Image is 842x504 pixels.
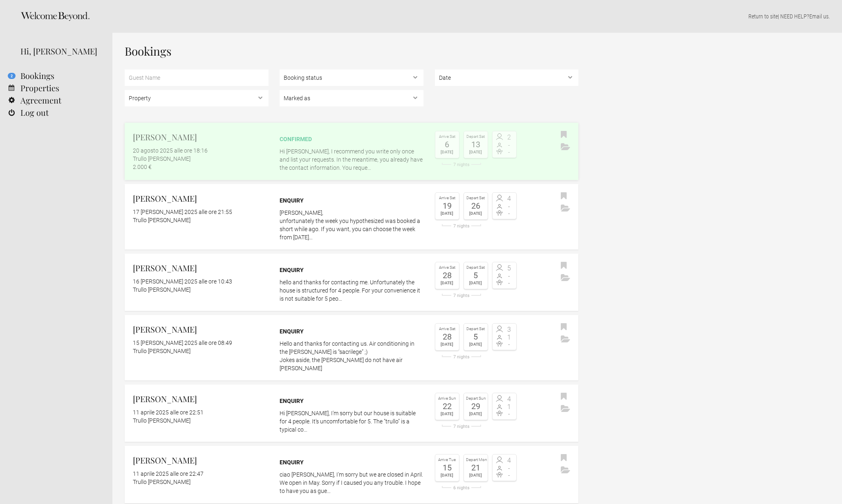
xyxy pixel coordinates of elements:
div: Trullo [PERSON_NAME] [133,216,269,224]
h2: [PERSON_NAME] [133,393,269,405]
a: Return to site [748,13,778,20]
div: confirmed [280,135,423,143]
span: - [504,142,514,148]
span: - [504,149,514,155]
select: , , , [280,90,423,106]
h2: [PERSON_NAME] [133,323,269,335]
div: Hi, [PERSON_NAME] [20,45,100,57]
div: Arrive Sun [437,395,457,402]
h2: [PERSON_NAME] [133,192,269,205]
span: 4 [504,196,514,202]
button: Archive [559,464,572,477]
a: [PERSON_NAME] 11 aprile 2025 alle ore 22:51 Trullo [PERSON_NAME] Enquiry Hi [PERSON_NAME], I'm so... [125,385,578,442]
div: [DATE] [466,472,486,479]
h2: [PERSON_NAME] [133,131,269,143]
button: Bookmark [559,190,569,202]
a: [PERSON_NAME] 11 aprile 2025 alle ore 22:47 Trullo [PERSON_NAME] Enquiry ciao [PERSON_NAME], I'm ... [125,446,578,503]
button: Archive [559,272,572,284]
button: Archive [559,202,572,215]
div: [DATE] [437,341,457,348]
button: Bookmark [559,260,569,272]
div: Enquiry [280,458,423,466]
span: - [504,203,514,210]
flynt-currency: 2.000 € [133,164,152,170]
div: 7 nights [435,424,488,429]
span: 5 [504,265,514,272]
h2: [PERSON_NAME] [133,262,269,274]
div: 19 [437,202,457,210]
div: [DATE] [437,410,457,418]
span: 1 [504,404,514,410]
span: 4 [504,396,514,403]
button: Bookmark [559,129,569,141]
span: - [504,411,514,417]
div: 7 nights [435,224,488,228]
flynt-date-display: 11 aprile 2025 alle ore 22:51 [133,409,204,416]
flynt-notification-badge: 2 [8,73,16,79]
span: 2 [504,134,514,141]
div: [DATE] [466,210,486,217]
span: 1 [504,334,514,341]
select: , [435,70,579,86]
div: Depart Sat [466,133,486,140]
a: [PERSON_NAME] 16 [PERSON_NAME] 2025 alle ore 10:43 Trullo [PERSON_NAME] Enquiry hello and thanks ... [125,254,578,311]
div: 22 [437,402,457,410]
span: - [504,280,514,286]
div: 6 nights [435,486,488,490]
span: 3 [504,326,514,333]
a: [PERSON_NAME] 20 agosto 2025 alle ore 18:16 Trullo [PERSON_NAME] 2.000 € confirmed Hi [PERSON_NAM... [125,123,578,180]
div: 6 [437,140,457,148]
div: Arrive Sat [437,264,457,271]
div: 13 [466,140,486,148]
flynt-date-display: 17 [PERSON_NAME] 2025 alle ore 21:55 [133,209,232,215]
div: 5 [466,271,486,279]
button: Archive [559,403,572,415]
p: hello and thanks for contacting me. Unfortunately the house is structured for 4 people. For your ... [280,278,423,303]
span: - [504,341,514,348]
h2: [PERSON_NAME] [133,454,269,466]
div: Trullo [PERSON_NAME] [133,155,269,163]
div: 26 [466,202,486,210]
p: ciao [PERSON_NAME], I'm sorry but we are closed in April. We open in May. Sorry if I caused you a... [280,470,423,495]
div: Depart Sun [466,395,486,402]
div: 28 [437,333,457,341]
div: Depart Sat [466,326,486,333]
div: Depart Mon [466,457,486,464]
h1: Bookings [125,45,578,57]
a: [PERSON_NAME] 17 [PERSON_NAME] 2025 alle ore 21:55 Trullo [PERSON_NAME] Enquiry [PERSON_NAME],unf... [125,184,578,250]
div: Enquiry [280,327,423,335]
div: Trullo [PERSON_NAME] [133,286,269,294]
div: Arrive Sat [437,326,457,333]
button: Bookmark [559,321,569,333]
div: [DATE] [466,341,486,348]
div: 28 [437,271,457,279]
span: - [504,472,514,479]
div: Trullo [PERSON_NAME] [133,416,269,425]
span: - [504,465,514,472]
div: 5 [466,333,486,341]
div: 21 [466,464,486,472]
div: Trullo [PERSON_NAME] [133,478,269,486]
div: 7 nights [435,293,488,298]
div: Arrive Tue [437,457,457,464]
p: [PERSON_NAME], unfortunately the week you hypothesized was booked a short while ago. If you want,... [280,209,423,241]
p: Hi [PERSON_NAME], I recommend you write only once and list your requests. In the meantime, you al... [280,147,423,172]
div: 15 [437,464,457,472]
p: Hi [PERSON_NAME], I'm sorry but our house is suitable for 4 people. It's uncomfortable for 5. The... [280,409,423,434]
div: Trullo [PERSON_NAME] [133,347,269,355]
button: Bookmark [559,391,569,403]
p: | NEED HELP? . [125,12,830,20]
div: 7 nights [435,162,488,167]
div: Arrive Sat [437,133,457,140]
flynt-date-display: 15 [PERSON_NAME] 2025 alle ore 08:49 [133,340,232,346]
button: Bookmark [559,452,569,464]
a: Email us [809,13,829,20]
a: [PERSON_NAME] 15 [PERSON_NAME] 2025 alle ore 08:49 Trullo [PERSON_NAME] Enquiry Hello and thanks ... [125,315,578,380]
div: 29 [466,402,486,410]
div: [DATE] [437,279,457,287]
div: [DATE] [466,279,486,287]
div: [DATE] [466,410,486,418]
div: Depart Sat [466,264,486,271]
flynt-date-display: 16 [PERSON_NAME] 2025 alle ore 10:43 [133,278,232,285]
button: Archive [559,333,572,346]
